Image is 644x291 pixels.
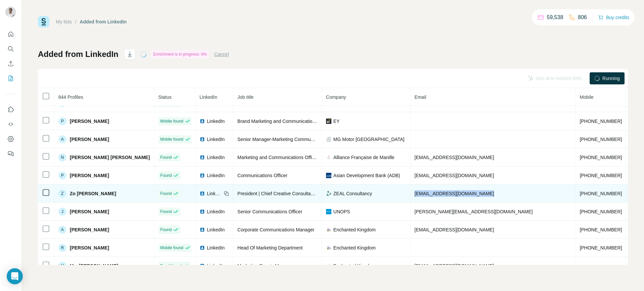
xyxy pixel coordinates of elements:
[7,268,23,284] div: Open Intercom Messenger
[237,209,302,214] span: Senior Communications Officer
[160,118,183,124] span: Mobile found
[160,154,172,160] span: Found
[333,154,394,161] span: Alliance Française de Manille
[5,118,16,130] button: Use Surfe API
[70,118,109,125] span: [PERSON_NAME]
[38,16,49,27] img: Surfe Logo
[5,58,16,70] button: Enrich CSV
[70,226,109,233] span: [PERSON_NAME]
[5,72,16,84] button: My lists
[75,18,76,25] li: /
[333,118,340,125] span: EY
[160,172,172,178] span: Found
[200,263,205,269] img: LinkedIn logo
[200,209,205,214] img: LinkedIn logo
[326,119,331,124] img: company-logo
[70,263,118,269] span: Ma. [PERSON_NAME]
[237,137,329,142] span: Senior Manager-Marketing Communications
[200,245,205,250] img: LinkedIn logo
[200,137,205,142] img: LinkedIn logo
[58,171,66,179] div: P
[598,13,629,22] button: Buy credits
[58,208,66,216] div: J
[200,155,205,160] img: LinkedIn logo
[580,191,622,196] span: [PHONE_NUMBER]
[5,103,16,116] button: Use Surfe on LinkedIn
[207,244,225,251] span: LinkedIn
[237,155,319,160] span: Marketing and Communications Officer
[200,191,205,196] img: LinkedIn logo
[70,136,109,143] span: [PERSON_NAME]
[200,119,205,124] img: LinkedIn logo
[326,227,331,232] img: company-logo
[70,244,109,251] span: [PERSON_NAME]
[160,227,172,233] span: Found
[237,119,385,124] span: Brand Marketing and Communications (BMC) Lead - Assistant Director
[237,173,287,178] span: Communications Officer
[56,19,72,24] a: My lists
[160,191,172,197] span: Found
[160,245,183,251] span: Mobile found
[237,191,408,196] span: President | Chief Creative Consultant and Multi-Channel Communications Director
[237,245,303,250] span: Head Of Marketing Department
[415,227,494,232] span: [EMAIL_ADDRESS][DOMAIN_NAME]
[58,135,66,143] div: A
[237,94,254,100] span: Job title
[333,226,376,233] span: Enchanted Kingdom
[415,173,494,178] span: [EMAIL_ADDRESS][DOMAIN_NAME]
[415,191,494,196] span: [EMAIL_ADDRESS][DOMAIN_NAME]
[602,75,620,82] span: Running
[80,18,127,25] div: Added from LinkedIn
[5,133,16,145] button: Dashboard
[578,13,587,21] p: 806
[70,172,109,179] span: [PERSON_NAME]
[70,154,150,161] span: [PERSON_NAME] [PERSON_NAME]
[207,154,225,161] span: LinkedIn
[333,190,372,197] span: ZEAL Consultancy
[58,262,66,270] div: M
[326,191,331,196] img: company-logo
[237,227,315,232] span: Corporate Communications Manager
[200,227,205,232] img: LinkedIn logo
[207,136,225,143] span: LinkedIn
[207,208,225,215] span: LinkedIn
[326,155,331,160] img: company-logo
[237,263,293,269] span: Marketing Events Manager
[5,28,16,40] button: Quick start
[5,148,16,160] button: Feedback
[38,49,118,60] h1: Added from LinkedIn
[58,117,66,125] div: P
[58,153,66,161] div: N
[580,137,622,142] span: [PHONE_NUMBER]
[326,263,331,269] img: company-logo
[326,94,346,100] span: Company
[5,7,16,17] img: Avatar
[5,43,16,55] button: Search
[158,94,172,100] span: Status
[326,173,331,178] img: company-logo
[70,208,109,215] span: [PERSON_NAME]
[326,209,331,214] img: company-logo
[200,94,217,100] span: LinkedIn
[207,190,222,197] span: LinkedIn
[333,136,405,143] span: MG Motor [GEOGRAPHIC_DATA]
[58,226,66,234] div: A
[580,209,622,214] span: [PHONE_NUMBER]
[58,94,83,100] span: 844 Profiles
[58,244,66,252] div: R
[415,155,494,160] span: [EMAIL_ADDRESS][DOMAIN_NAME]
[207,118,225,125] span: LinkedIn
[70,190,116,197] span: Zo [PERSON_NAME]
[160,136,183,142] span: Mobile found
[58,190,66,198] div: Z
[151,50,209,58] div: Enrichment is in progress: 0%
[200,173,205,178] img: LinkedIn logo
[207,226,225,233] span: LinkedIn
[333,244,376,251] span: Enchanted Kingdom
[415,94,426,100] span: Email
[580,227,622,232] span: [PHONE_NUMBER]
[160,209,172,215] span: Found
[415,209,533,214] span: [PERSON_NAME][EMAIL_ADDRESS][DOMAIN_NAME]
[333,172,400,179] span: Asian Development Bank (ADB)
[207,172,225,179] span: LinkedIn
